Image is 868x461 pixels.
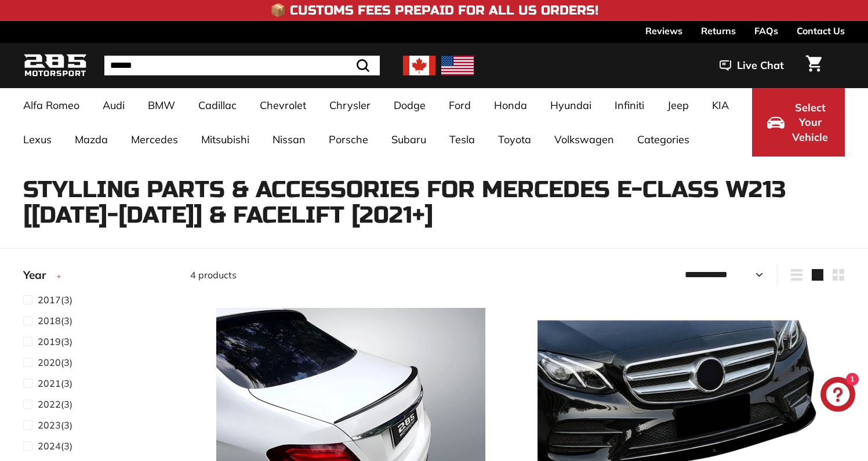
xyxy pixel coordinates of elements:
[790,100,830,145] span: Select Your Vehicle
[38,440,61,452] span: 2024
[797,21,845,41] a: Contact Us
[38,314,72,328] span: (3)
[187,88,248,122] a: Cadillac
[190,122,261,157] a: Mitsubishi
[752,88,845,157] button: Select Your Vehicle
[38,293,72,307] span: (3)
[12,122,63,157] a: Lexus
[799,46,829,85] a: Cart
[318,88,382,122] a: Chrysler
[12,88,91,122] a: Alfa Romeo
[104,56,380,75] input: Search
[38,397,72,411] span: (3)
[38,294,61,306] span: 2017
[261,122,317,157] a: Nissan
[626,122,701,157] a: Categories
[700,88,740,122] a: KIA
[38,315,61,326] span: 2018
[38,355,72,369] span: (3)
[38,398,61,410] span: 2022
[737,58,784,73] span: Live Chat
[23,52,87,79] img: Logo_285_Motorsport_areodynamics_components
[190,268,518,282] div: 4 products
[754,21,778,41] a: FAQs
[382,88,437,122] a: Dodge
[603,88,656,122] a: Infiniti
[656,88,700,122] a: Jeep
[248,88,318,122] a: Chevrolet
[645,21,682,41] a: Reviews
[38,418,72,432] span: (3)
[136,88,187,122] a: BMW
[38,439,72,453] span: (3)
[119,122,190,157] a: Mercedes
[38,377,61,389] span: 2021
[704,51,799,80] button: Live Chat
[317,122,380,157] a: Porsche
[23,267,55,284] span: Year
[438,122,486,157] a: Tesla
[38,357,61,368] span: 2020
[486,122,543,157] a: Toyota
[270,3,598,17] h4: 📦 Customs Fees Prepaid for All US Orders!
[91,88,136,122] a: Audi
[38,376,72,390] span: (3)
[38,336,61,347] span: 2019
[380,122,438,157] a: Subaru
[482,88,539,122] a: Honda
[437,88,482,122] a: Ford
[539,88,603,122] a: Hyundai
[23,177,845,228] h1: Stylling parts & accessories for Mercedes E-Class W213 [[DATE]-[DATE]] & Facelift [2021+]
[38,419,61,431] span: 2023
[63,122,119,157] a: Mazda
[817,377,859,415] inbox-online-store-chat: Shopify online store chat
[38,335,72,349] span: (3)
[23,263,172,292] button: Year
[543,122,626,157] a: Volkswagen
[701,21,736,41] a: Returns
